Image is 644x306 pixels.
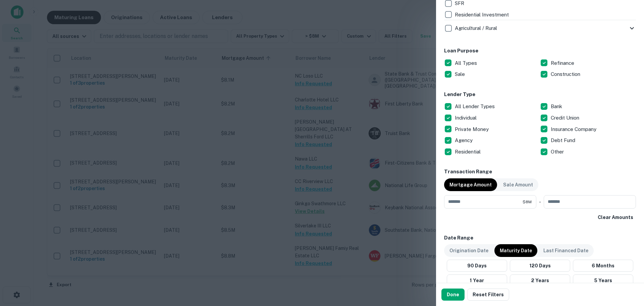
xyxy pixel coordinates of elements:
p: All Lender Types [455,102,496,111]
div: - [539,195,541,209]
p: Sale Amount [503,181,533,188]
p: Maturity Date [500,247,532,254]
button: 2 Years [510,274,570,287]
p: Residential [455,148,482,156]
p: Debt Fund [551,136,577,144]
p: Credit Union [551,114,581,122]
h6: Lender Type [444,91,636,98]
h6: Transaction Range [444,168,636,176]
p: Insurance Company [551,125,598,133]
p: Bank [551,102,563,111]
p: Individual [455,114,478,122]
p: Other [551,148,565,156]
button: 1 Year [447,274,507,287]
button: 6 Months [573,260,633,272]
p: Residential Investment [455,11,510,19]
h6: Loan Purpose [444,47,636,55]
iframe: Chat Widget [610,252,644,285]
button: Done [441,289,465,301]
button: Reset Filters [467,289,509,301]
p: Agricultural / Rural [455,24,498,32]
p: Mortgage Amount [449,181,492,188]
button: 5 Years [573,274,633,287]
p: Construction [551,70,582,78]
p: Refinance [551,59,576,67]
button: Clear Amounts [595,211,636,223]
h6: Date Range [444,234,636,242]
p: Sale [455,70,466,78]
button: 90 Days [447,260,507,272]
p: Agency [455,136,474,144]
p: Private Money [455,125,490,133]
div: Agricultural / Rural [444,20,636,36]
p: All Types [455,59,478,67]
p: Origination Date [449,247,488,254]
button: 120 Days [510,260,570,272]
span: $8M [523,199,532,205]
p: Last Financed Date [543,247,588,254]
